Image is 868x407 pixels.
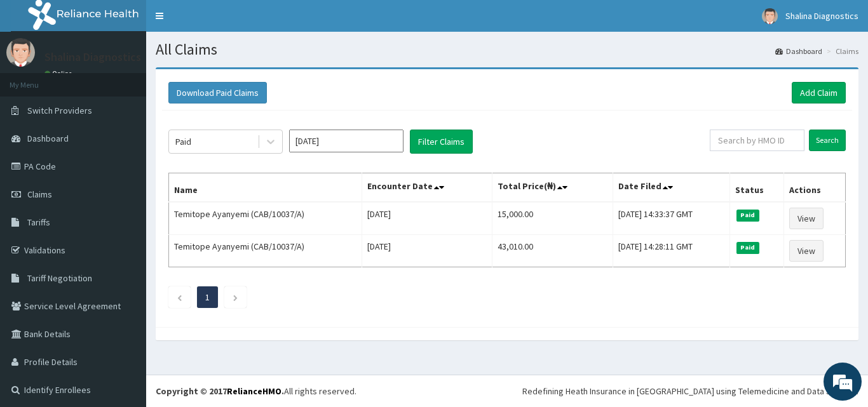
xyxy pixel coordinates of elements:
h1: All Claims [156,41,858,58]
button: Filter Claims [410,130,473,154]
div: Chat with us now [66,71,214,88]
input: Select Month and Year [289,130,403,152]
input: Search [809,130,846,151]
th: Date Filed [613,173,729,203]
footer: All rights reserved. [146,375,868,407]
th: Actions [783,173,845,203]
a: View [789,208,824,229]
a: Dashboard [775,46,822,57]
div: Paid [175,135,191,148]
input: Search by HMO ID [710,130,804,151]
span: Paid [736,242,759,253]
div: Redefining Heath Insurance in [GEOGRAPHIC_DATA] using Telemedicine and Data Science! [522,385,858,397]
a: Online [44,69,75,78]
td: [DATE] [362,202,492,235]
a: Previous page [177,291,182,303]
span: Tariffs [27,217,50,228]
a: RelianceHMO [227,385,281,397]
td: [DATE] 14:33:37 GMT [613,202,729,235]
td: [DATE] 14:28:11 GMT [613,235,729,267]
td: [DATE] [362,235,492,267]
span: We're online! [74,123,175,251]
th: Total Price(₦) [492,173,613,203]
th: Name [169,173,362,203]
img: d_794563401_company_1708531726252_794563401 [24,63,51,95]
strong: Copyright © 2017 . [156,385,284,397]
div: Minimize live chat window [208,6,239,37]
a: Next page [233,291,238,303]
td: Temitope Ayanyemi (CAB/10037/A) [169,202,362,235]
th: Encounter Date [362,173,492,203]
td: 15,000.00 [492,202,613,235]
img: User Image [6,38,35,67]
button: Download Paid Claims [168,82,267,103]
p: Shalina Diagnostics [44,51,141,63]
a: View [789,240,824,262]
th: Status [729,173,783,203]
span: Claims [27,189,52,200]
td: 43,010.00 [492,235,613,267]
li: Claims [824,46,858,57]
span: Switch Providers [27,105,92,116]
img: User Image [762,8,778,24]
span: Shalina Diagnostics [785,10,858,22]
textarea: Type your message and hit 'Enter' [6,272,242,316]
span: Tariff Negotiation [27,272,92,284]
a: Add Claim [792,82,846,103]
a: Page 1 is your current page [205,291,210,303]
span: Paid [736,210,759,221]
span: Dashboard [27,133,69,144]
td: Temitope Ayanyemi (CAB/10037/A) [169,235,362,267]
